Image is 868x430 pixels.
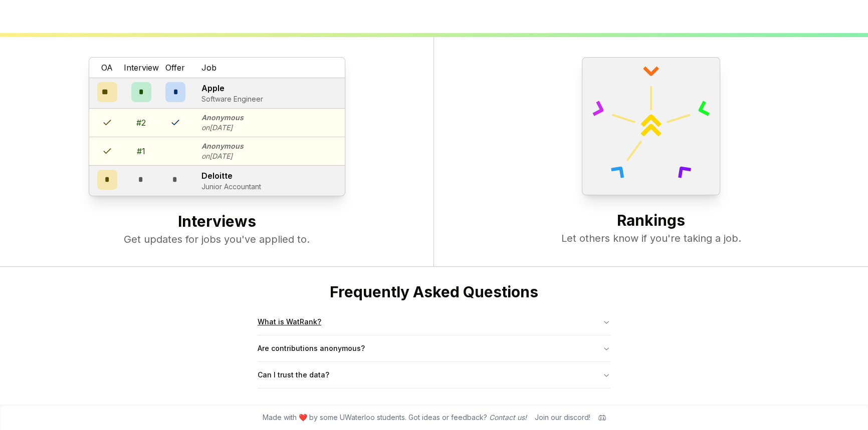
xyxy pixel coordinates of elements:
[263,412,527,422] span: Made with ❤️ by some UWaterloo students. Got ideas or feedback?
[137,145,145,157] div: # 1
[201,123,244,133] p: on [DATE]
[20,212,413,232] h2: Interviews
[201,141,244,151] p: Anonymous
[258,309,610,335] button: What is WatRank?
[136,117,146,129] div: # 2
[258,283,610,301] h2: Frequently Asked Questions
[201,94,263,104] p: Software Engineer
[201,62,216,74] span: Job
[20,232,413,246] p: Get updates for jobs you've applied to.
[454,231,848,245] p: Let others know if you're taking a job.
[201,151,244,161] p: on [DATE]
[101,62,113,74] span: OA
[201,170,261,182] p: Deloitte
[258,362,610,388] button: Can I trust the data?
[258,335,610,361] button: Are contributions anonymous?
[124,62,159,74] span: Interview
[201,82,263,94] p: Apple
[489,413,527,421] a: Contact us!
[165,62,185,74] span: Offer
[535,412,590,422] div: Join our discord!
[201,182,261,192] p: Junior Accountant
[201,113,244,123] p: Anonymous
[454,211,848,231] h2: Rankings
